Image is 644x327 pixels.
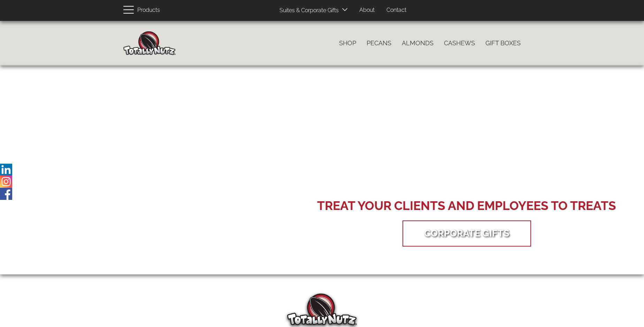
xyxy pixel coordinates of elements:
[287,294,357,325] img: Totally Nutz Logo
[317,197,616,215] div: Treat your Clients and Employees to Treats
[354,3,380,17] a: About
[480,36,526,50] a: Gift Boxes
[439,36,480,50] a: Cashews
[123,31,176,55] img: Home
[137,5,160,15] span: Products
[274,4,341,17] a: Suites & Corporate Gifts
[414,222,520,244] a: Corporate Gifts
[361,36,397,50] a: Pecans
[334,36,361,50] a: Shop
[381,3,412,17] a: Contact
[397,36,439,50] a: Almonds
